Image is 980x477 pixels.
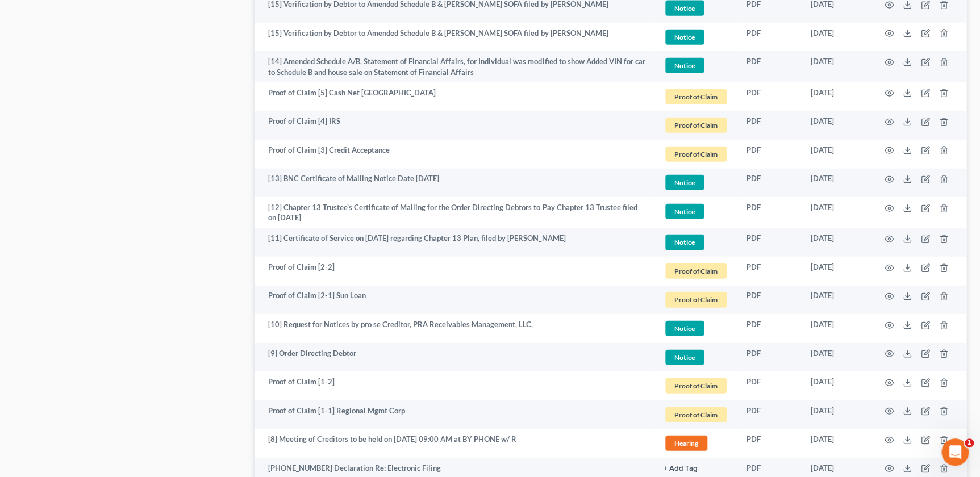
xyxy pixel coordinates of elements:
[664,116,728,135] a: Proof of Claim
[665,147,727,162] span: Proof of Claim
[941,438,969,466] iframe: Intercom live chat
[665,378,727,394] span: Proof of Claim
[802,343,871,372] td: [DATE]
[255,51,654,82] td: [14] Amended Schedule A/B, Statement of Financial Affairs, for Individual was modified to show Ad...
[255,314,654,343] td: [10] Request for Notices by pro se Creditor, PRA Receivables Management, LLC,
[664,202,728,221] a: Notice
[255,140,654,169] td: Proof of Claim [3] Credit Acceptance
[737,169,802,198] td: PDF
[255,257,654,286] td: Proof of Claim [2-2]
[255,371,654,400] td: Proof of Claim [1-2]
[737,257,802,286] td: PDF
[664,465,698,472] button: + Add Tag
[737,197,802,228] td: PDF
[737,314,802,343] td: PDF
[737,82,802,111] td: PDF
[737,429,802,458] td: PDF
[802,371,871,400] td: [DATE]
[802,111,871,140] td: [DATE]
[664,405,728,424] a: Proof of Claim
[802,228,871,257] td: [DATE]
[664,290,728,309] a: Proof of Claim
[255,228,654,257] td: [11] Certificate of Service on [DATE] regarding Chapter 13 Plan, filed by [PERSON_NAME]
[802,51,871,82] td: [DATE]
[665,175,704,190] span: Notice
[737,371,802,400] td: PDF
[802,23,871,52] td: [DATE]
[664,56,728,75] a: Notice
[665,350,704,365] span: Notice
[737,111,802,140] td: PDF
[737,400,802,429] td: PDF
[802,197,871,228] td: [DATE]
[664,348,728,367] a: Notice
[664,463,728,474] a: + Add Tag
[802,257,871,286] td: [DATE]
[737,343,802,372] td: PDF
[737,140,802,169] td: PDF
[664,145,728,164] a: Proof of Claim
[802,286,871,315] td: [DATE]
[737,23,802,52] td: PDF
[737,51,802,82] td: PDF
[255,169,654,198] td: [13] BNC Certificate of Mailing Notice Date [DATE]
[255,23,654,52] td: [15] Verification by Debtor to Amended Schedule B & [PERSON_NAME] SOFA filed by [PERSON_NAME]
[665,118,727,133] span: Proof of Claim
[664,376,728,395] a: Proof of Claim
[255,429,654,458] td: [8] Meeting of Creditors to be held on [DATE] 09:00 AM at BY PHONE w/ R
[965,438,974,447] span: 1
[255,111,654,140] td: Proof of Claim [4] IRS
[665,1,704,16] span: Notice
[664,173,728,192] a: Notice
[665,30,704,45] span: Notice
[802,82,871,111] td: [DATE]
[665,204,704,219] span: Notice
[665,58,704,73] span: Notice
[664,87,728,106] a: Proof of Claim
[737,228,802,257] td: PDF
[664,319,728,338] a: Notice
[664,233,728,252] a: Notice
[664,28,728,47] a: Notice
[255,82,654,111] td: Proof of Claim [5] Cash Net [GEOGRAPHIC_DATA]
[255,286,654,315] td: Proof of Claim [2-1] Sun Loan
[665,89,727,104] span: Proof of Claim
[255,343,654,372] td: [9] Order Directing Debtor
[255,400,654,429] td: Proof of Claim [1-1] Regional Mgmt Corp
[665,436,707,451] span: Hearing
[737,286,802,315] td: PDF
[665,407,727,422] span: Proof of Claim
[665,235,704,250] span: Notice
[802,140,871,169] td: [DATE]
[664,262,728,281] a: Proof of Claim
[665,321,704,336] span: Notice
[664,434,728,453] a: Hearing
[255,197,654,228] td: [12] Chapter 13 Trustee's Certificate of Mailing for the Order Directing Debtors to Pay Chapter 1...
[802,314,871,343] td: [DATE]
[665,263,727,279] span: Proof of Claim
[802,429,871,458] td: [DATE]
[802,169,871,198] td: [DATE]
[665,292,727,307] span: Proof of Claim
[802,400,871,429] td: [DATE]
